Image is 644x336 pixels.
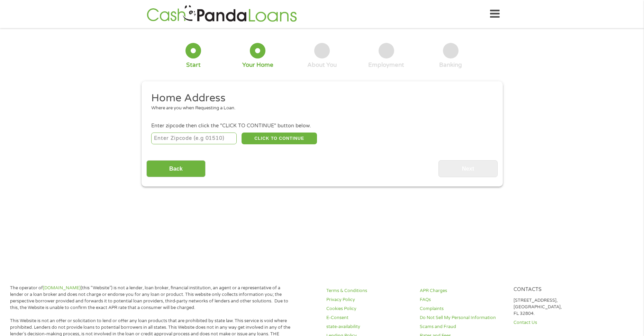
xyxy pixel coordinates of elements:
a: E-Consent [326,315,411,321]
a: APR Charges [420,288,505,294]
a: Scams and Fraud [420,324,505,330]
div: About You [307,61,337,69]
a: Do Not Sell My Personal Information [420,315,505,321]
input: Enter Zipcode (e.g 01510) [151,133,237,144]
a: [DOMAIN_NAME] [43,285,81,291]
div: Enter zipcode then click the "CLICK TO CONTINUE" button below. [151,122,492,130]
a: FAQs [420,297,505,303]
div: Employment [368,61,404,69]
h4: Contacts [514,287,599,293]
p: The operator of (this “Website”) is not a lender, loan broker, financial institution, an agent or... [10,285,291,311]
img: GetLoanNow Logo [145,4,299,24]
a: Terms & Conditions [326,288,411,294]
input: Next [438,160,498,177]
p: [STREET_ADDRESS], [GEOGRAPHIC_DATA], FL 32804. [514,297,599,317]
a: state-availability [326,324,411,330]
input: Back [146,160,206,177]
div: Where are you when Requesting a Loan. [151,105,488,112]
div: Start [186,61,201,69]
h2: Home Address [151,91,488,105]
button: CLICK TO CONTINUE [242,133,317,144]
a: Contact Us [514,319,599,326]
a: Cookies Policy [326,306,411,312]
a: Privacy Policy [326,297,411,303]
div: Your Home [242,61,273,69]
a: Complaints [420,306,505,312]
div: Banking [439,61,462,69]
